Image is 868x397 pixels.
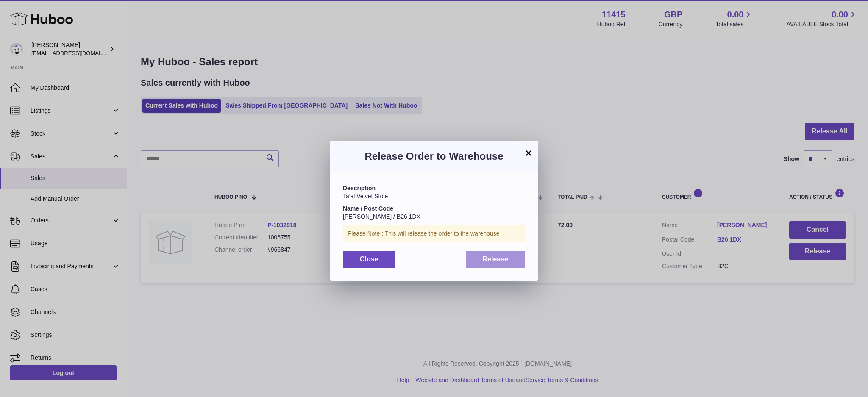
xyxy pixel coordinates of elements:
span: [PERSON_NAME] / B26 1DX [343,213,420,220]
strong: Name / Post Code [343,205,393,212]
strong: Description [343,185,376,192]
span: Ta'al Velvet Stole [343,193,388,200]
button: Close [343,251,395,268]
button: Release [466,251,526,268]
button: × [523,148,534,158]
span: Release [483,255,509,263]
span: Close [360,255,378,263]
div: Please Note : This will release the order to the warehouse [343,225,525,242]
h3: Release Order to Warehouse [343,150,525,163]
